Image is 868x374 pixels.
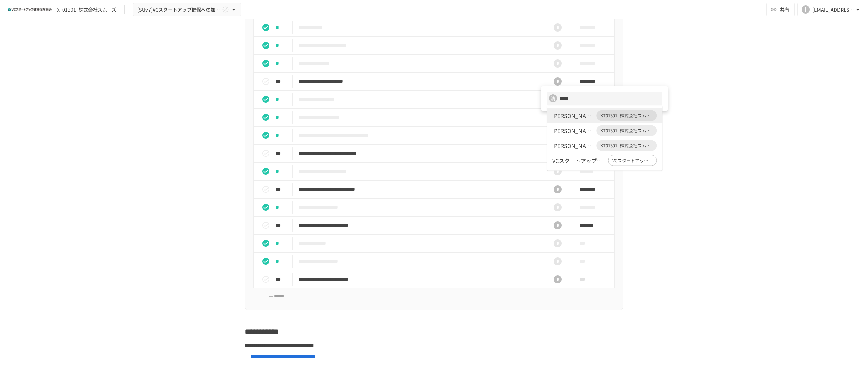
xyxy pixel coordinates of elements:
span: XT01391_株式会社スムーズ [596,142,657,149]
span: VCスタートアップ健康保険組合 [608,157,656,164]
span: XT01391_株式会社スムーズ [596,112,657,119]
div: [PERSON_NAME] [552,142,594,150]
div: [PERSON_NAME] [552,112,594,120]
div: 清 [549,94,557,102]
div: VCスタートアップ健康保険組合 [552,156,605,165]
span: XT01391_株式会社スムーズ [596,127,657,134]
div: [PERSON_NAME] [552,127,594,135]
